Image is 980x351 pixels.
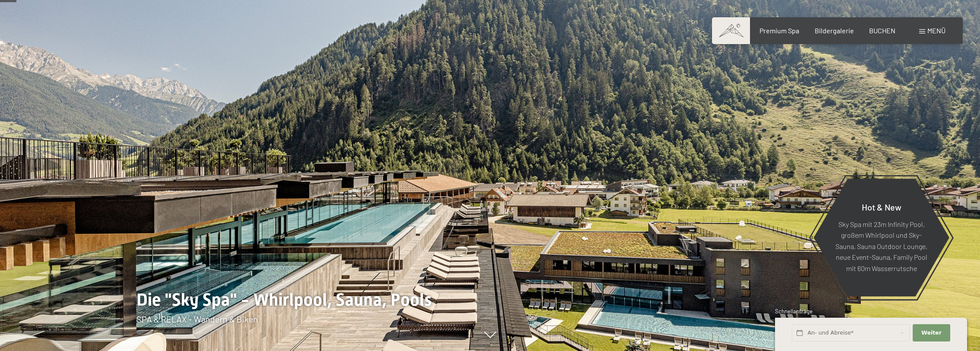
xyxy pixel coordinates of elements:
[813,178,950,297] a: Hot & New Sky Spa mit 23m Infinity Pool, großem Whirlpool und Sky-Sauna, Sauna Outdoor Lounge, ne...
[759,26,799,35] a: Premium Spa
[835,218,928,274] p: Sky Spa mit 23m Infinity Pool, großem Whirlpool und Sky-Sauna, Sauna Outdoor Lounge, neue Event-S...
[921,329,942,337] span: Weiter
[927,26,945,35] span: Menü
[862,201,901,212] span: Hot & New
[775,308,813,315] span: Schnellanfrage
[913,324,950,342] button: Weiter
[815,26,854,35] a: Bildergalerie
[869,26,895,35] a: BUCHEN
